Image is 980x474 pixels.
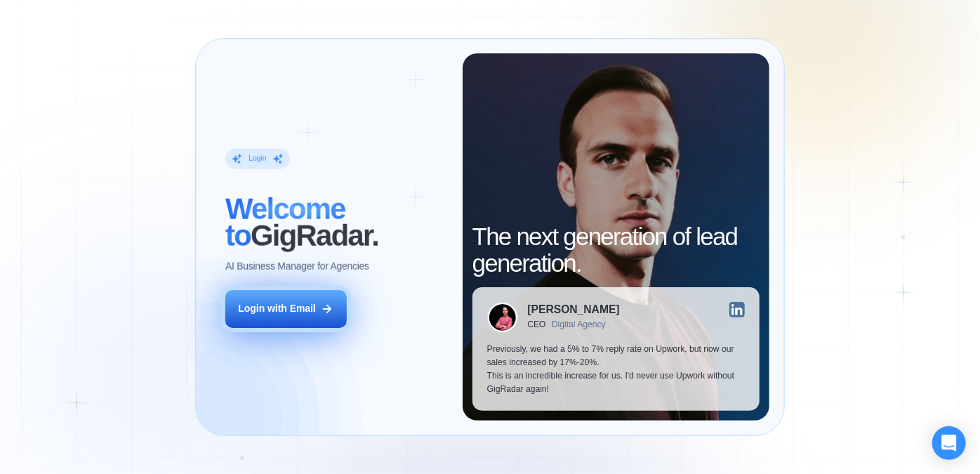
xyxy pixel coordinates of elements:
div: CEO [528,320,546,330]
div: Login with Email [238,302,315,315]
div: [PERSON_NAME] [528,304,620,315]
p: Previously, we had a 5% to 7% reply rate on Upwork, but now our sales increased by 17%-20%. This ... [487,343,746,397]
span: Welcome to [225,192,345,252]
p: AI Business Manager for Agencies [225,260,369,273]
div: Login [249,154,266,164]
h2: The next generation of lead generation. [472,223,760,277]
h2: ‍ GigRadar. [225,196,448,250]
div: Open Intercom Messenger [932,426,966,460]
div: Digital Agency [552,320,606,330]
button: Login with Email [225,290,347,328]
